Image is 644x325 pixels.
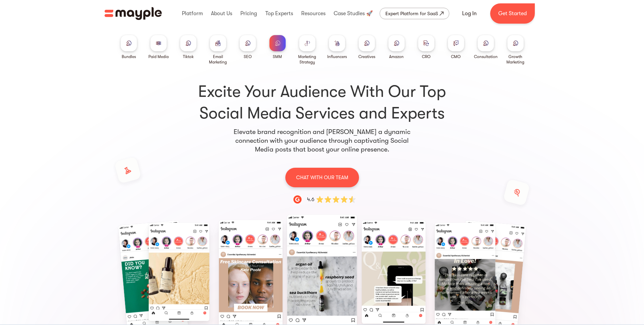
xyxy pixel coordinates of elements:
a: Marketing Strategy [295,35,319,65]
div: Platform [180,3,205,24]
a: Tiktok [180,35,196,59]
div: Amazon [389,54,404,59]
a: SMM [269,35,286,59]
div: Creatives [358,54,375,59]
a: Log In [454,5,485,22]
a: Get Started [490,3,535,24]
a: Bundles [121,35,137,59]
p: CHAT WITH OUR TEAM [296,173,348,182]
div: 1 / 11 [363,223,424,321]
div: Growth Marketing [503,54,528,65]
a: Amazon [388,35,405,59]
a: Email Marketing [206,35,230,65]
img: Mayple logo [104,7,162,20]
div: 4.6 [307,195,314,204]
iframe: Chat Widget [539,252,644,325]
div: Paid Media [148,54,169,59]
div: Bundles [122,54,136,59]
div: SEO [244,54,252,59]
div: Pricing [239,3,259,24]
div: Expert Platform for SaaS [385,9,438,18]
p: Elevate brand recognition and [PERSON_NAME] a dynamic connection with your audience through capti... [233,128,411,154]
div: 9 / 11 [149,223,210,321]
div: Resources [300,3,327,24]
div: About Us [209,3,234,24]
div: Email Marketing [206,54,230,65]
a: home [104,7,162,20]
a: CMO [448,35,464,59]
a: Consultation [474,35,498,59]
a: CRO [418,35,434,59]
h1: Excite Your Audience With Our Top Social Media Services and Experts [117,81,528,124]
a: Paid Media [148,35,169,59]
div: Tiktok [183,54,194,59]
div: CRO [422,54,431,59]
div: SMM [273,54,282,59]
a: SEO [240,35,256,59]
div: Consultation [474,54,498,59]
div: CMO [451,54,461,59]
a: Expert Platform for SaaS [380,8,449,19]
a: Influencers [327,35,347,59]
div: Top Experts [264,3,295,24]
a: CHAT WITH OUR TEAM [285,167,359,187]
a: Creatives [358,35,375,59]
div: Influencers [327,54,347,59]
div: Marketing Strategy [295,54,319,65]
a: Growth Marketing [503,35,528,65]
